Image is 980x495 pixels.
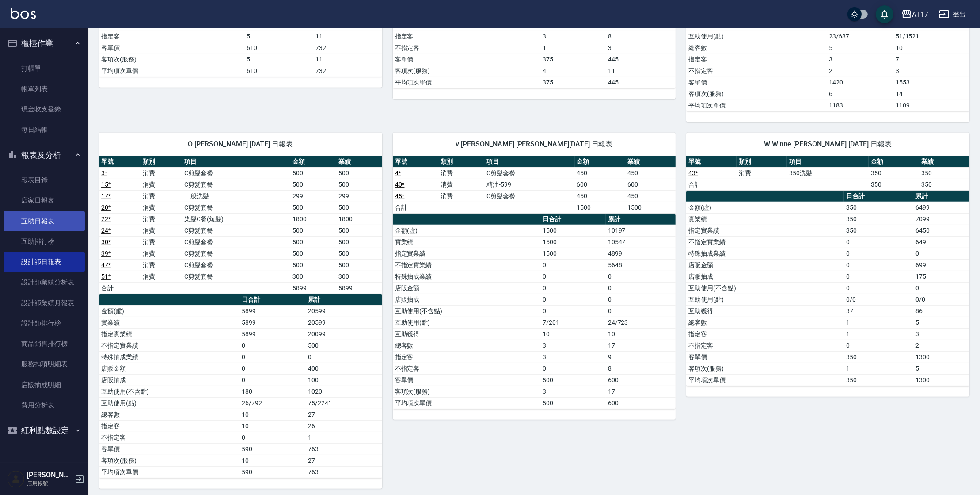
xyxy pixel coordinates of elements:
[4,99,85,119] a: 現金收支登錄
[686,213,844,225] td: 實業績
[99,363,239,374] td: 店販金額
[27,471,72,480] h5: [PERSON_NAME]
[686,317,844,328] td: 總客數
[141,179,182,190] td: 消費
[540,294,606,305] td: 0
[606,214,676,225] th: 累計
[827,54,893,65] td: 3
[393,77,541,88] td: 平均項次單價
[393,156,439,168] th: 單號
[393,305,541,317] td: 互助使用(不含點)
[290,156,336,168] th: 金額
[393,236,541,248] td: 實業績
[787,167,869,179] td: 350洗髮
[686,351,844,363] td: 客單價
[827,65,893,77] td: 2
[913,282,969,294] td: 0
[540,65,606,77] td: 4
[913,248,969,259] td: 0
[606,271,676,282] td: 0
[141,225,182,236] td: 消費
[606,328,676,340] td: 10
[540,259,606,271] td: 0
[686,31,827,42] td: 互助使用(點)
[306,305,382,317] td: 20599
[919,167,969,179] td: 350
[686,77,827,88] td: 客單價
[575,167,625,179] td: 450
[27,480,72,487] p: 店用帳號
[844,259,913,271] td: 0
[393,65,541,77] td: 客項次(服務)
[827,88,893,100] td: 6
[393,248,541,259] td: 指定實業績
[844,328,913,340] td: 1
[306,386,382,397] td: 1020
[4,354,85,374] a: 服務扣項明細表
[844,282,913,294] td: 0
[290,179,336,190] td: 500
[686,100,827,111] td: 平均項次單價
[844,191,913,202] th: 日合計
[540,31,606,42] td: 3
[540,248,606,259] td: 1500
[625,190,676,202] td: 450
[913,202,969,213] td: 6499
[290,236,336,248] td: 500
[606,386,676,397] td: 17
[540,351,606,363] td: 3
[913,191,969,202] th: 累計
[827,77,893,88] td: 1420
[99,294,382,478] table: a dense table
[606,374,676,386] td: 600
[737,167,787,179] td: 消費
[141,156,182,168] th: 類別
[306,328,382,340] td: 20099
[606,294,676,305] td: 0
[438,156,484,168] th: 類別
[393,397,541,409] td: 平均項次單價
[393,340,541,351] td: 總客數
[893,31,969,42] td: 51/1521
[11,8,36,19] img: Logo
[4,272,85,292] a: 設計師業績分析表
[484,156,575,168] th: 項目
[141,190,182,202] td: 消費
[393,225,541,236] td: 金額(虛)
[4,419,85,442] button: 紅利點數設定
[4,293,85,313] a: 設計師業績月報表
[438,190,484,202] td: 消費
[575,179,625,190] td: 600
[606,317,676,328] td: 24/723
[290,202,336,213] td: 500
[893,42,969,54] td: 10
[540,305,606,317] td: 0
[913,340,969,351] td: 2
[336,271,382,282] td: 300
[844,225,913,236] td: 350
[686,328,844,340] td: 指定客
[336,259,382,271] td: 500
[540,214,606,225] th: 日合計
[99,42,244,54] td: 客單價
[686,305,844,317] td: 互助獲得
[99,340,239,351] td: 不指定實業績
[182,259,290,271] td: C剪髮套餐
[244,65,313,77] td: 610
[893,54,969,65] td: 7
[575,202,625,213] td: 1500
[913,328,969,340] td: 3
[438,179,484,190] td: 消費
[540,374,606,386] td: 500
[290,248,336,259] td: 500
[141,236,182,248] td: 消費
[239,305,306,317] td: 5899
[686,294,844,305] td: 互助使用(點)
[625,179,676,190] td: 600
[686,191,969,386] table: a dense table
[99,156,382,294] table: a dense table
[606,65,676,77] td: 11
[686,54,827,65] td: 指定客
[606,305,676,317] td: 0
[393,351,541,363] td: 指定客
